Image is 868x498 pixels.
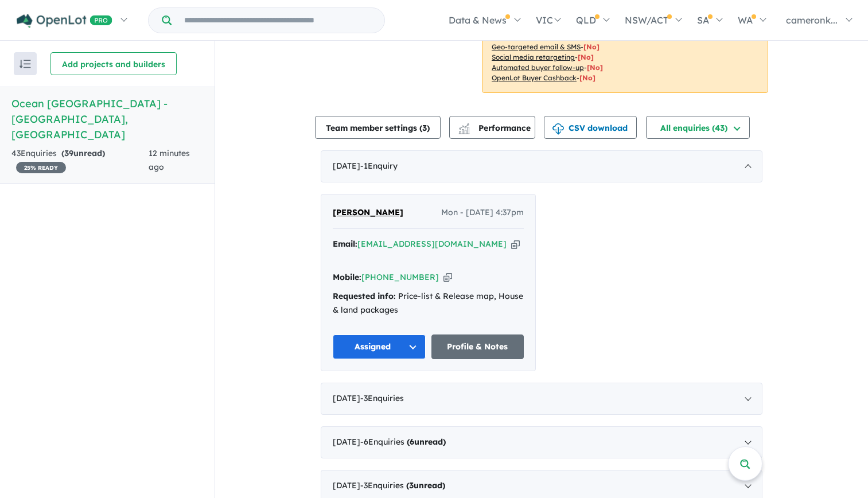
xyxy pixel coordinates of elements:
button: All enquiries (43) [646,116,750,139]
strong: Requested info: [333,291,396,301]
span: Performance [460,123,531,133]
span: - 1 Enquir y [360,161,398,171]
span: 12 minutes ago [149,148,190,172]
img: Openlot PRO Logo White [17,14,112,28]
a: [EMAIL_ADDRESS][DOMAIN_NAME] [357,239,507,249]
u: OpenLot Buyer Cashback [492,73,577,82]
div: Price-list & Release map, House & land packages [333,290,524,317]
button: Performance [449,116,535,139]
span: 39 [64,148,73,158]
img: line-chart.svg [459,123,469,130]
button: Copy [443,271,452,283]
span: - 3 Enquir ies [360,393,404,403]
button: Assigned [333,334,426,359]
img: download icon [552,123,564,135]
a: [PHONE_NUMBER] [361,272,439,282]
span: 3 [409,480,414,491]
div: [DATE] [321,383,762,415]
div: 43 Enquir ies [11,147,149,174]
button: Team member settings (3) [315,116,441,139]
strong: Email: [333,239,357,249]
span: - 3 Enquir ies [360,480,445,491]
u: Geo-targeted email & SMS [492,42,581,51]
span: [No] [579,73,595,82]
a: [PERSON_NAME] [333,206,403,220]
span: [No] [583,42,600,51]
button: CSV download [544,116,637,139]
span: cameronk... [786,14,838,26]
span: Mon - [DATE] 4:37pm [441,206,524,220]
span: - 6 Enquir ies [360,437,446,447]
span: [PERSON_NAME] [333,207,403,217]
u: Automated buyer follow-up [492,63,584,72]
div: [DATE] [321,150,762,182]
button: Add projects and builders [50,52,177,75]
button: Copy [511,238,520,250]
span: [No] [587,63,603,72]
strong: Mobile: [333,272,361,282]
div: [DATE] [321,426,762,458]
strong: ( unread) [61,148,105,158]
input: Try estate name, suburb, builder or developer [174,8,382,33]
h5: Ocean [GEOGRAPHIC_DATA] - [GEOGRAPHIC_DATA] , [GEOGRAPHIC_DATA] [11,96,203,142]
strong: ( unread) [406,480,445,491]
span: 6 [410,437,414,447]
img: sort.svg [20,60,31,68]
strong: ( unread) [407,437,446,447]
img: bar-chart.svg [458,127,470,134]
a: Profile & Notes [431,334,524,359]
span: [No] [578,53,594,61]
span: 25 % READY [16,162,66,173]
span: 3 [422,123,427,133]
u: Social media retargeting [492,53,575,61]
